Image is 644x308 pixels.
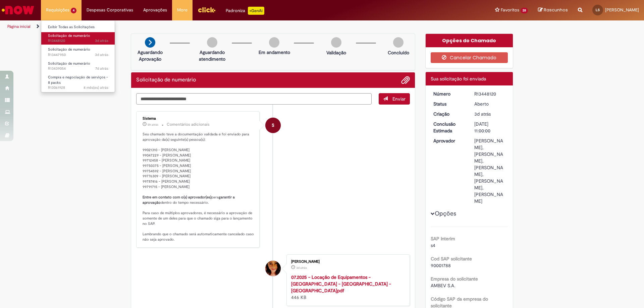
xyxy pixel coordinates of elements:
span: 3d atrás [474,111,491,117]
span: Solicitação de numerário [48,47,90,52]
span: R13448120 [48,38,108,44]
p: +GenAi [248,7,264,15]
span: S [272,117,274,133]
div: Opções do Chamado [426,34,513,47]
span: Aprovações [143,7,167,13]
b: Empresa do solicitante [431,276,478,282]
span: Requisições [46,7,69,13]
span: 3d atrás [95,38,108,43]
b: Cod SAP solicitante [431,256,472,262]
span: Solicitação de numerário [48,61,90,66]
span: 4 mês(es) atrás [84,85,108,90]
span: R13447950 [48,52,108,58]
img: click_logo_yellow_360x200.png [198,5,216,15]
p: Em andamento [259,49,290,56]
span: Compra e negociação de serviços - 8 packs [48,75,108,85]
a: Aberto R13447950 : Solicitação de numerário [41,46,115,58]
time: 15/05/2025 11:51:52 [84,85,108,90]
textarea: Digite sua mensagem aqui... [136,93,372,105]
div: [PERSON_NAME], [PERSON_NAME], [PERSON_NAME], [PERSON_NAME], [PERSON_NAME] [474,137,505,204]
span: 90001788 [431,262,451,268]
dt: Aprovador [428,137,470,144]
span: 5h atrás [148,123,158,127]
a: 07.2025 - Locação de Equipamentos - [GEOGRAPHIC_DATA] - [GEOGRAPHIC_DATA] - [GEOGRAPHIC_DATA]pdf [291,274,391,294]
button: Adicionar anexos [401,76,410,84]
span: More [177,7,187,13]
span: 3d atrás [296,266,307,270]
h2: Solicitação de numerário Histórico de tíquete [136,77,196,83]
div: [DATE] 11:00:00 [474,121,505,134]
b: Entre em contato com o(s) aprovador(es) [143,195,211,200]
img: img-circle-grey.png [393,37,404,48]
time: 26/08/2025 12:19:41 [474,111,491,117]
button: Cancelar Chamado [431,52,508,63]
a: Rascunhos [538,7,568,13]
p: Validação [326,49,346,56]
div: Padroniza [226,7,264,15]
span: [PERSON_NAME] [605,7,639,13]
div: Roseli Dias Da Cruz Pacheco [265,261,281,276]
span: 28 [521,8,528,13]
ul: Trilhas de página [5,20,424,33]
span: Despesas Corporativas [87,7,133,13]
dt: Conclusão Estimada [428,121,470,134]
img: img-circle-grey.png [207,37,217,48]
time: 26/08/2025 12:19:42 [95,38,108,43]
a: Exibir Todas as Solicitações [41,23,115,31]
span: 4 [71,8,76,13]
div: Sistema [143,117,254,121]
small: Comentários adicionais [167,122,210,127]
span: R13061928 [48,85,108,90]
b: SAP Interim [431,236,455,242]
dt: Status [428,101,470,107]
div: System [265,118,281,133]
span: Enviar [392,96,406,102]
span: s4 [431,242,435,248]
p: Aguardando atendimento [196,49,228,62]
p: Concluído [388,49,409,56]
span: 3d atrás [95,52,108,57]
img: arrow-next.png [145,37,155,48]
div: 26/08/2025 12:19:41 [474,111,505,117]
div: 446 KB [291,274,403,301]
span: AMBEV S.A. [431,283,455,289]
dt: Criação [428,111,470,117]
img: img-circle-grey.png [331,37,341,48]
dt: Número [428,90,470,97]
p: Aguardando Aprovação [134,49,166,62]
span: Solicitação de numerário [48,33,90,38]
a: Página inicial [7,24,31,29]
img: ServiceNow [1,3,35,17]
ul: Requisições [41,20,115,93]
span: R13439054 [48,66,108,71]
time: 28/08/2025 09:27:42 [148,123,158,127]
span: LS [596,8,600,12]
a: Aberto R13439054 : Solicitação de numerário [41,60,115,72]
b: garantir a aprovação [143,195,236,205]
div: Aberto [474,101,505,107]
span: 7d atrás [95,66,108,71]
p: Seu chamado teve a documentação validada e foi enviado para aprovação da(s) seguinte(s) pessoa(s)... [143,132,254,242]
div: [PERSON_NAME] [291,260,403,264]
span: Rascunhos [544,7,568,13]
span: Favoritos [501,7,519,13]
span: Sua solicitação foi enviada [431,76,486,82]
a: Aberto R13061928 : Compra e negociação de serviços - 8 packs [41,74,115,88]
a: Aberto R13448120 : Solicitação de numerário [41,32,115,45]
div: R13448120 [474,90,505,97]
button: Enviar [379,93,410,105]
img: img-circle-grey.png [269,37,279,48]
